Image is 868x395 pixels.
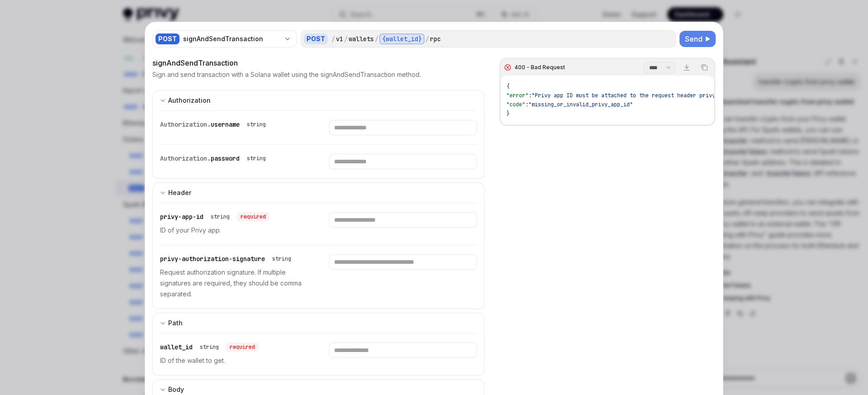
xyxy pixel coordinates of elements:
[160,212,269,221] div: privy-app-id
[349,34,374,43] div: wallets
[160,120,211,128] span: Authorization.
[152,182,485,203] button: expand input section
[200,343,219,351] div: string
[160,267,307,300] p: Request authorization signature. If multiple signatures are required, they should be comma separa...
[152,57,485,68] div: signAndSendTransaction
[160,254,295,263] div: privy-authorization-signature
[156,33,179,44] div: POST
[152,90,485,110] button: expand input section
[160,154,269,163] div: Authorization.password
[344,34,348,43] div: /
[430,34,441,43] div: rpc
[331,34,335,43] div: /
[160,255,265,263] span: privy-authorization-signature
[168,318,183,328] div: Path
[679,31,716,47] button: Send
[247,121,266,128] div: string
[506,83,509,90] span: {
[168,95,211,106] div: Authorization
[525,101,528,108] span: :
[528,92,532,99] span: :
[532,92,741,99] span: "Privy app ID must be attached to the request header privy-app-id"
[211,120,240,128] span: username
[506,110,509,117] span: }
[379,33,425,44] div: {wallet_id}
[211,213,230,220] div: string
[152,29,297,48] button: POSTsignAndSendTransaction
[304,33,328,44] div: POST
[160,120,269,129] div: Authorization.username
[152,70,421,79] p: Sign and send transaction with a Solana wallet using the signAndSendTransaction method.
[152,313,485,333] button: expand input section
[211,154,240,162] span: password
[160,213,203,221] span: privy-app-id
[685,33,703,44] span: Send
[698,62,710,73] button: Copy the contents from the code block
[160,343,259,352] div: wallet_id
[528,101,633,108] span: "missing_or_invalid_privy_app_id"
[168,187,191,198] div: Header
[226,343,259,352] div: required
[514,64,565,71] div: 400 - Bad Request
[336,34,343,43] div: v1
[506,92,528,99] span: "error"
[375,34,378,43] div: /
[160,343,193,351] span: wallet_id
[160,355,307,366] p: ID of the wallet to get.
[168,384,184,395] div: Body
[160,154,211,162] span: Authorization.
[425,34,429,43] div: /
[160,225,307,236] p: ID of your Privy app.
[506,101,525,108] span: "code"
[237,212,269,221] div: required
[272,255,291,262] div: string
[247,155,266,162] div: string
[183,34,280,43] div: signAndSendTransaction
